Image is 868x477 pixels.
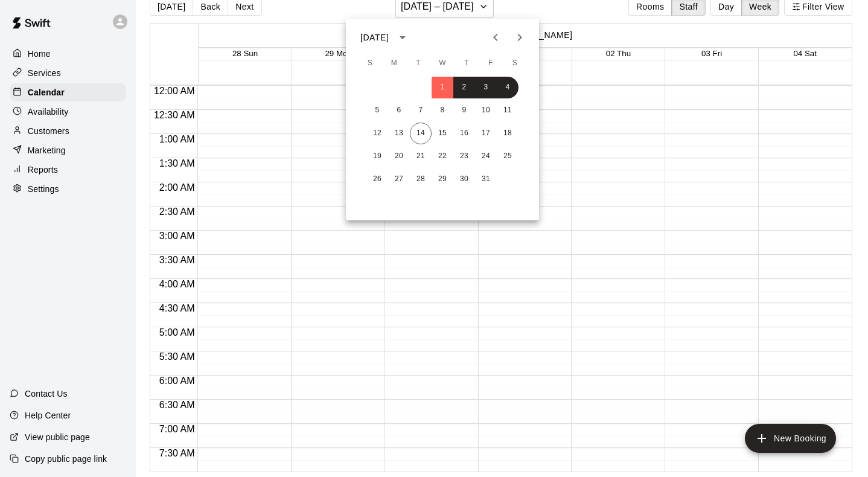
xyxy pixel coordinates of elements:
button: 30 [453,168,475,190]
button: 21 [410,146,432,167]
span: Monday [383,51,405,75]
button: 11 [497,100,519,121]
span: Thursday [456,51,477,75]
button: calendar view is open, switch to year view [392,27,413,48]
button: 9 [453,100,475,121]
button: 26 [366,168,388,190]
button: 29 [432,168,453,190]
span: Sunday [359,51,381,75]
button: 22 [432,146,453,167]
button: Next month [508,25,532,50]
button: 14 [410,123,432,144]
button: 16 [453,123,475,144]
button: 23 [453,146,475,167]
button: 7 [410,100,432,121]
span: Wednesday [432,51,453,75]
button: Previous month [483,25,508,50]
button: 28 [410,168,432,190]
button: 12 [366,123,388,144]
button: 6 [388,100,410,121]
span: Saturday [504,51,526,75]
button: 8 [432,100,453,121]
button: 15 [432,123,453,144]
button: 18 [497,123,519,144]
button: 19 [366,146,388,167]
span: Friday [480,51,502,75]
div: [DATE] [360,31,389,44]
button: 10 [475,100,497,121]
button: 4 [497,77,519,98]
button: 24 [475,146,497,167]
button: 13 [388,123,410,144]
button: 31 [475,168,497,190]
button: 2 [453,77,475,98]
button: 5 [366,100,388,121]
button: 20 [388,146,410,167]
button: 3 [475,77,497,98]
button: 1 [432,77,453,98]
span: Tuesday [407,51,429,75]
button: 27 [388,168,410,190]
button: 17 [475,123,497,144]
button: 25 [497,146,519,167]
